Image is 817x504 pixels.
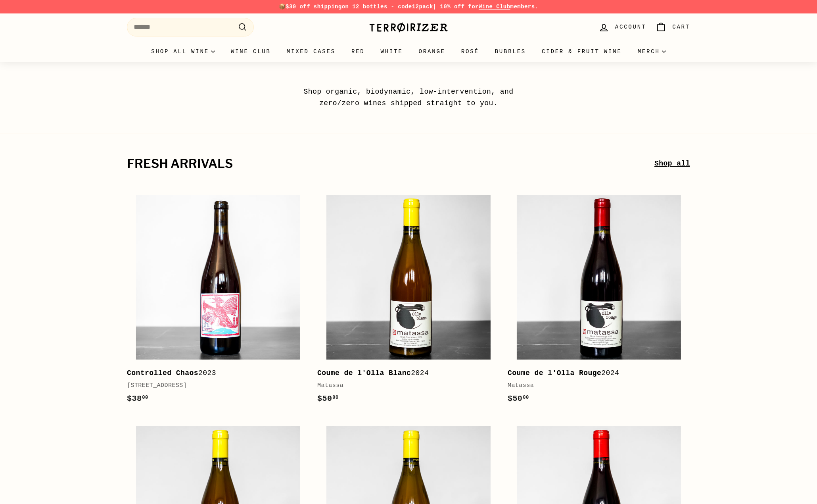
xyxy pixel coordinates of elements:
b: Coume de l'Olla Rouge [508,369,601,377]
p: 📦 on 12 bottles - code | 10% off for members. [127,2,690,11]
a: Bubbles [487,41,534,62]
a: Controlled Chaos2023[STREET_ADDRESS] [127,186,309,413]
div: [STREET_ADDRESS] [127,381,301,391]
h2: fresh arrivals [127,157,654,171]
a: Shop all [654,158,690,169]
summary: Merch [630,41,674,62]
a: Cart [651,15,695,39]
div: Primary [111,41,706,62]
strong: 12pack [412,4,433,10]
span: $30 off shipping [286,4,342,10]
sup: 00 [332,395,338,400]
div: 2024 [317,367,492,379]
a: Rosé [453,41,487,62]
sup: 00 [523,395,529,400]
span: Cart [672,23,690,31]
a: Coume de l'Olla Rouge2024Matassa [508,186,690,413]
span: $50 [508,394,529,403]
a: Wine Club [479,4,510,10]
a: Orange [411,41,453,62]
span: Account [615,23,646,31]
a: Red [343,41,373,62]
p: Shop organic, biodynamic, low-intervention, and zero/zero wines shipped straight to you. [286,86,531,109]
b: Controlled Chaos [127,369,198,377]
a: Account [594,15,651,39]
a: Mixed Cases [279,41,343,62]
a: White [373,41,411,62]
span: $50 [317,394,339,403]
div: 2023 [127,367,301,379]
div: 2024 [508,367,682,379]
b: Coume de l'Olla Blanc [317,369,411,377]
a: Coume de l'Olla Blanc2024Matassa [317,186,500,413]
div: Matassa [317,381,492,391]
a: Cider & Fruit Wine [534,41,630,62]
sup: 00 [142,395,148,400]
span: $38 [127,394,148,403]
div: Matassa [508,381,682,391]
summary: Shop all wine [143,41,223,62]
a: Wine Club [223,41,279,62]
